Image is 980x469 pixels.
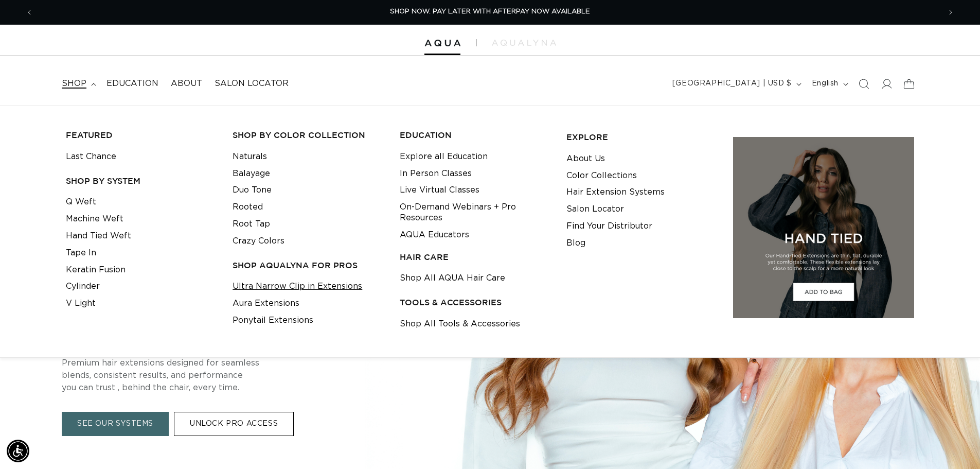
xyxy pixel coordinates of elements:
[400,182,479,199] a: Live Virtual Classes
[18,3,41,22] button: Previous announcement
[233,216,270,233] a: Root Tap
[208,72,295,95] a: Salon Locator
[672,78,792,89] span: [GEOGRAPHIC_DATA] | USD $
[66,148,116,165] a: Last Chance
[174,412,294,437] a: UNLOCK PRO ACCESS
[424,40,460,47] img: Aqua Hair Extensions
[852,73,875,95] summary: Search
[62,78,86,89] span: shop
[62,370,370,382] p: blends, consistent results, and performance
[215,78,289,89] span: Salon Locator
[400,199,550,227] a: On-Demand Webinars + Pro Resources
[56,72,100,95] summary: shop
[566,201,624,218] a: Salon Locator
[66,262,126,279] a: Keratin Fusion
[66,194,96,211] a: Q Weft
[566,150,605,167] a: About Us
[233,165,270,182] a: Balayage
[233,182,272,199] a: Duo Tone
[939,3,962,22] button: Next announcement
[233,312,313,329] a: Ponytail Extensions
[233,295,299,312] a: Aura Extensions
[400,316,520,333] a: Shop All Tools & Accessories
[233,199,263,216] a: Rooted
[66,278,100,295] a: Cylinder
[233,260,383,271] h3: Shop AquaLyna for Pros
[666,74,806,94] button: [GEOGRAPHIC_DATA] | USD $
[66,295,96,312] a: V Light
[233,130,383,141] h3: Shop by Color Collection
[165,72,208,95] a: About
[566,218,652,235] a: Find Your Distributor
[233,233,284,250] a: Crazy Colors
[400,227,469,244] a: AQUA Educators
[566,167,637,184] a: Color Collections
[171,78,202,89] span: About
[66,245,96,262] a: Tape In
[100,72,165,95] a: Education
[62,412,169,437] a: SEE OUR SYSTEMS
[400,165,472,182] a: In Person Classes
[400,252,550,263] h3: HAIR CARE
[566,132,717,143] h3: EXPLORE
[66,176,217,186] h3: SHOP BY SYSTEM
[66,130,217,141] h3: FEATURED
[492,40,556,46] img: aqualyna.com
[390,8,590,15] span: SHOP NOW. PAY LATER WITH AFTERPAY NOW AVAILABLE
[806,74,852,94] button: English
[233,148,267,165] a: Naturals
[400,297,550,308] h3: TOOLS & ACCESSORIES
[566,184,665,201] a: Hair Extension Systems
[106,78,158,89] span: Education
[233,278,362,295] a: Ultra Narrow Clip in Extensions
[7,440,29,462] div: Accessibility Menu
[66,228,131,245] a: Hand Tied Weft
[812,78,839,89] span: English
[62,382,370,394] p: you can trust , behind the chair, every time.
[66,211,123,228] a: Machine Weft
[400,130,550,141] h3: EDUCATION
[400,270,505,287] a: Shop All AQUA Hair Care
[400,148,488,165] a: Explore all Education
[566,235,585,252] a: Blog
[62,357,370,370] p: Premium hair extensions designed for seamless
